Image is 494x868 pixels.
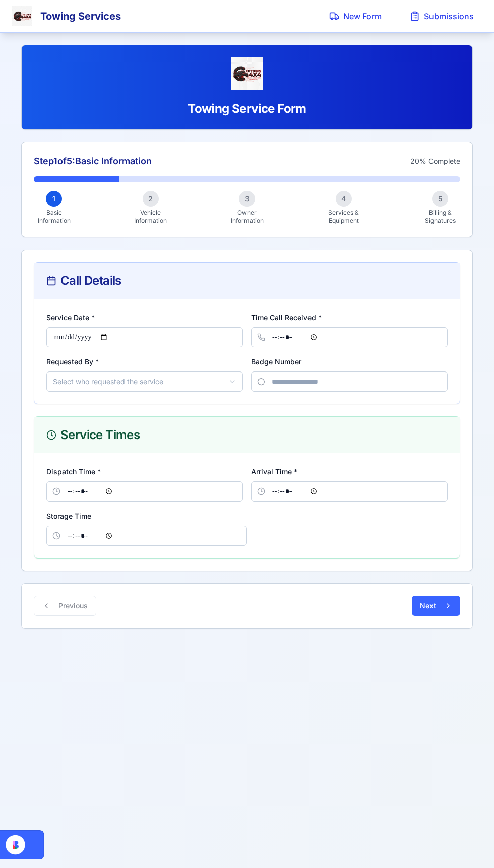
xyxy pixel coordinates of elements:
[60,429,140,441] span: Service Times
[343,10,382,22] span: New Form
[46,313,95,322] label: Service Date *
[410,156,460,166] span: 20 % Complete
[34,154,152,168] h3: Step 1 of 5 : Basic Information
[131,209,171,225] span: Vehicle Information
[324,209,364,225] span: Services & Equipment
[432,191,448,207] div: 5
[402,6,482,26] a: Submissions
[46,467,101,476] label: Dispatch Time *
[46,512,91,520] label: Storage Time
[143,191,159,207] div: 2
[34,101,460,117] div: Towing Service Form
[420,601,436,611] span: Next
[251,357,301,366] label: Badge Number
[251,313,322,322] label: Time Call Received *
[424,10,474,22] span: Submissions
[231,57,263,90] img: Company Logo
[46,357,99,366] label: Requested By *
[12,6,32,26] img: Company Logo
[336,191,352,207] div: 4
[34,209,74,225] span: Basic Information
[60,275,121,287] span: Call Details
[420,209,460,225] span: Billing & Signatures
[321,6,390,26] a: New Form
[412,596,460,616] button: Next
[40,9,121,23] div: Towing Services
[227,209,267,225] span: Owner Information
[251,467,297,476] label: Arrival Time *
[46,191,62,207] div: 1
[239,191,255,207] div: 3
